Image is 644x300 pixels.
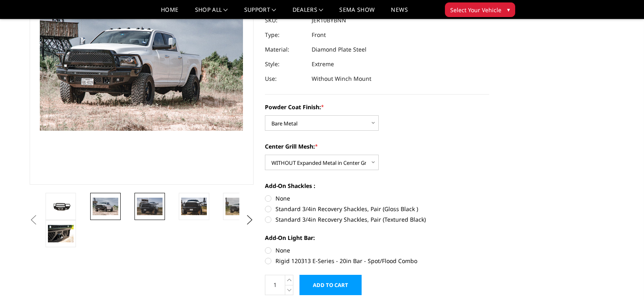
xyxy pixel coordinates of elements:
[48,225,74,242] img: 2010-2018 Ram 2500-3500 - FT Series - Extreme Front Bumper
[391,7,408,19] a: News
[265,28,306,42] dt: Type:
[293,7,323,19] a: Dealers
[312,13,346,28] dd: JER10BYBNN
[265,194,489,203] label: None
[195,7,228,19] a: shop all
[161,7,178,19] a: Home
[265,42,306,57] dt: Material:
[265,142,489,151] label: Center Grill Mesh:
[226,198,251,215] img: 2010-2018 Ram 2500-3500 - FT Series - Extreme Front Bumper
[265,233,489,242] label: Add-On Light Bar:
[137,198,163,215] img: 2010-2018 Ram 2500-3500 - FT Series - Extreme Front Bumper
[312,57,334,71] dd: Extreme
[265,181,489,190] label: Add-On Shackles :
[339,7,375,19] a: SEMA Show
[312,71,371,86] dd: Without Winch Mount
[265,257,489,265] label: Rigid 120313 E-Series - 20in Bar - Spot/Flood Combo
[181,198,207,215] img: 2010-2018 Ram 2500-3500 - FT Series - Extreme Front Bumper
[244,7,276,19] a: Support
[265,13,306,28] dt: SKU:
[299,275,362,295] input: Add to Cart
[265,205,489,213] label: Standard 3/4in Recovery Shackles, Pair (Gloss Black )
[265,246,489,255] label: None
[265,215,489,224] label: Standard 3/4in Recovery Shackles, Pair (Textured Black)
[93,198,118,215] img: 2010-2018 Ram 2500-3500 - FT Series - Extreme Front Bumper
[265,71,306,86] dt: Use:
[445,2,515,17] button: Select Your Vehicle
[450,6,501,14] span: Select Your Vehicle
[28,214,40,226] button: Previous
[243,214,256,226] button: Next
[265,57,306,71] dt: Style:
[312,42,366,57] dd: Diamond Plate Steel
[48,201,74,212] img: 2010-2018 Ram 2500-3500 - FT Series - Extreme Front Bumper
[507,5,510,14] span: ▾
[312,28,326,42] dd: Front
[265,103,489,111] label: Powder Coat Finish:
